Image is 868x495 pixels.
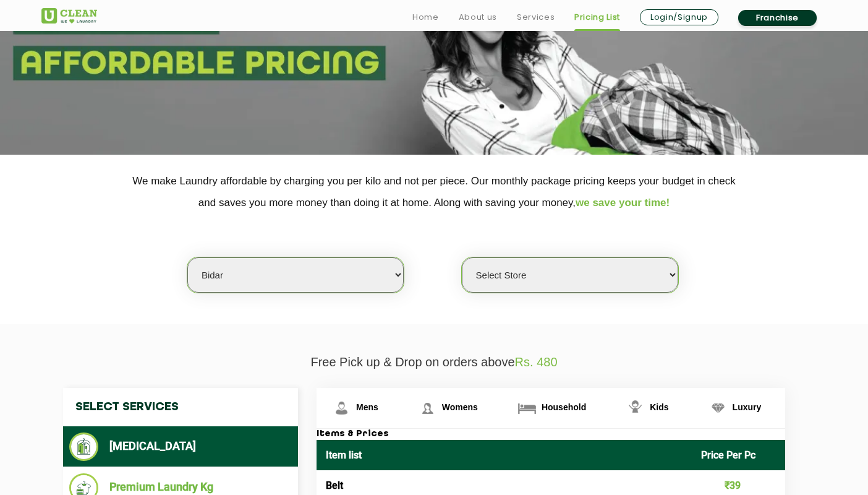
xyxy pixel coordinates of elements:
li: [MEDICAL_DATA] [69,433,292,461]
span: Mens [356,402,378,412]
p: We make Laundry affordable by charging you per kilo and not per piece. Our monthly package pricin... [41,170,827,213]
span: Luxury [733,402,762,412]
img: Luxury [707,397,729,419]
img: Household [516,397,538,419]
a: Franchise [738,10,817,26]
a: Pricing List [574,10,620,25]
a: About us [459,10,497,25]
p: Free Pick up & Drop on orders above [41,355,827,369]
a: Services [517,10,555,25]
th: Price Per Pc [692,440,786,470]
th: Item list [317,440,692,470]
span: we save your time! [576,197,670,209]
img: Dry Cleaning [69,433,98,461]
img: UClean Laundry and Dry Cleaning [41,8,97,24]
h4: Select Services [63,388,298,426]
span: Household [542,402,586,412]
a: Home [412,10,439,25]
span: Rs. 480 [515,355,558,369]
img: Womens [417,397,438,419]
h3: Items & Prices [317,429,785,440]
img: Mens [331,397,352,419]
img: Kids [624,397,646,419]
span: Kids [650,402,668,412]
span: Womens [442,402,478,412]
a: Login/Signup [640,9,718,25]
